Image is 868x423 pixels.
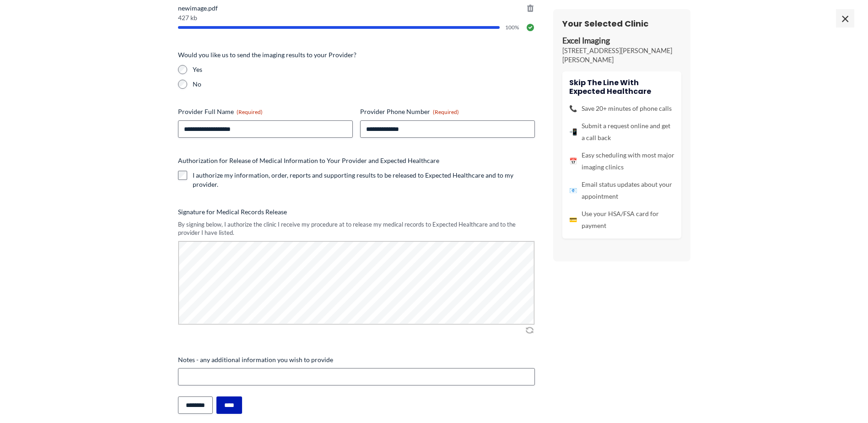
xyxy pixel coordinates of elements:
legend: Authorization for Release of Medical Information to Your Provider and Expected Healthcare [178,156,439,165]
label: Provider Phone Number [360,107,535,116]
span: newimage.pdf [178,4,535,13]
img: Clear Signature [524,325,535,335]
li: Submit a request online and get a call back [569,120,674,144]
div: By signing below, I authorize the clinic I receive my procedure at to release my medical records ... [178,220,535,237]
h3: Your Selected Clinic [562,18,681,29]
li: Easy scheduling with most major imaging clinics [569,149,674,173]
span: 📅 [569,155,577,167]
li: Use your HSA/FSA card for payment [569,208,674,232]
span: 💳 [569,214,577,226]
label: I authorize my information, order, reports and supporting results to be released to Expected Heal... [193,171,535,189]
li: Save 20+ minutes of phone calls [569,103,674,114]
li: Email status updates about your appointment [569,179,674,202]
span: × [836,9,854,27]
span: (Required) [433,108,459,115]
label: Provider Full Name [178,107,353,116]
span: (Required) [237,108,263,115]
span: 📲 [569,126,577,138]
label: Yes [193,65,535,74]
p: [STREET_ADDRESS][PERSON_NAME][PERSON_NAME] [562,46,681,65]
label: No [193,80,535,89]
span: 📧 [569,184,577,196]
label: Signature for Medical Records Release [178,207,535,217]
span: 100% [505,25,520,30]
span: 427 kb [178,15,535,21]
span: 📞 [569,103,577,114]
h4: Skip the line with Expected Healthcare [569,78,674,96]
p: Excel Imaging [562,36,681,46]
legend: Would you like us to send the imaging results to your Provider? [178,50,356,60]
label: Notes - any additional information you wish to provide [178,355,535,364]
